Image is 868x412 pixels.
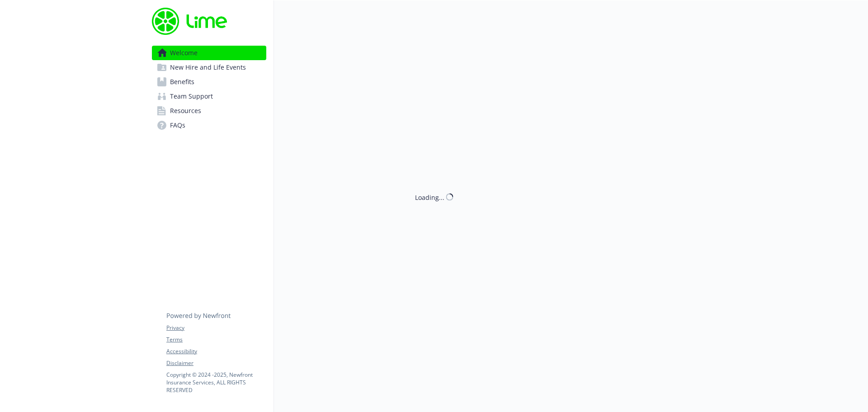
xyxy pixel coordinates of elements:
[152,60,266,75] a: New Hire and Life Events
[170,46,198,60] span: Welcome
[152,46,266,60] a: Welcome
[166,336,266,344] a: Terms
[152,104,266,118] a: Resources
[166,359,266,367] a: Disclaimer
[170,75,194,89] span: Benefits
[152,118,266,133] a: FAQs
[170,118,185,133] span: FAQs
[170,104,201,118] span: Resources
[166,347,266,355] a: Accessibility
[152,89,266,104] a: Team Support
[170,60,246,75] span: New Hire and Life Events
[170,89,213,104] span: Team Support
[166,371,266,394] p: Copyright © 2024 - 2025 , Newfront Insurance Services, ALL RIGHTS RESERVED
[415,192,444,202] div: Loading...
[166,324,266,332] a: Privacy
[152,75,266,89] a: Benefits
